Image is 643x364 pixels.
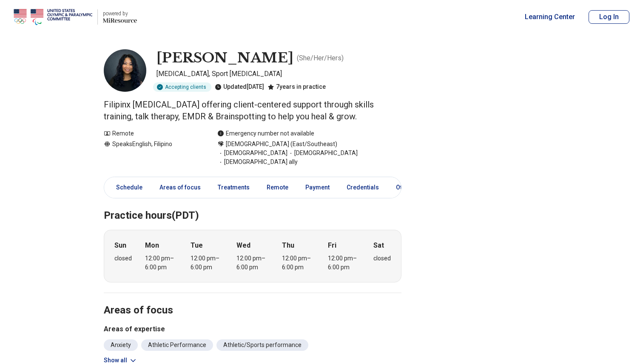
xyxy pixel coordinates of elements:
strong: Sat [373,240,384,251]
span: [DEMOGRAPHIC_DATA] (East/Southeast) [226,140,337,149]
p: powered by [103,10,137,17]
div: Updated [DATE] [215,82,264,92]
strong: Fri [328,240,336,251]
a: Treatments [213,179,255,196]
img: Claire Reclosado-Baclay, Psychologist [104,49,146,92]
li: Anxiety [104,339,138,351]
div: 12:00 pm – 6:00 pm [282,254,315,272]
p: Filipinx [MEDICAL_DATA] offering client-centered support through skills training, talk therapy, E... [104,99,401,122]
a: Areas of focus [154,179,206,196]
div: Remote [104,129,200,138]
div: 12:00 pm – 6:00 pm [191,254,223,272]
div: 12:00 pm – 6:00 pm [328,254,361,272]
h2: Areas of focus [104,283,401,318]
span: [DEMOGRAPHIC_DATA] [287,149,358,158]
strong: Tue [191,240,203,251]
div: Accepting clients [153,82,211,92]
a: Home page [14,3,137,31]
a: Learning Center [525,12,575,22]
div: 12:00 pm – 6:00 pm [236,254,269,272]
p: [MEDICAL_DATA], Sport [MEDICAL_DATA] [156,69,401,79]
span: [DEMOGRAPHIC_DATA] [217,149,287,158]
strong: Sun [114,240,126,251]
li: Athletic Performance [141,339,213,351]
a: Other [391,179,421,196]
strong: Wed [236,240,250,251]
li: Athletic/Sports performance [216,339,308,351]
a: Schedule [106,179,148,196]
div: closed [114,254,132,263]
div: Emergency number not available [217,129,314,138]
div: Speaks English, Filipino [104,140,200,166]
a: Payment [300,179,335,196]
p: ( She/Her/Hers ) [297,53,344,63]
div: closed [373,254,391,263]
h3: Areas of expertise [104,324,401,334]
span: [DEMOGRAPHIC_DATA] ally [217,158,298,166]
h1: [PERSON_NAME] [156,49,293,67]
h2: Practice hours (PDT) [104,188,401,223]
a: Remote [262,179,293,196]
div: When does the program meet? [104,230,401,282]
strong: Thu [282,240,294,251]
strong: Mon [145,240,159,251]
div: 7 years in practice [267,82,326,92]
button: Log In [589,10,629,24]
a: Credentials [341,179,384,196]
div: 12:00 pm – 6:00 pm [145,254,178,272]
